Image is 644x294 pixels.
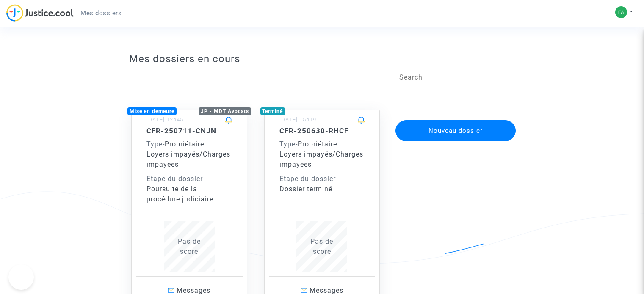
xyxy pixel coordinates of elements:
span: - [279,140,298,148]
span: Propriétaire : Loyers impayés/Charges impayées [279,140,363,168]
span: Pas de score [310,237,333,256]
span: Pas de score [178,237,201,256]
a: Nouveau dossier [395,115,517,123]
div: Terminé [260,107,285,115]
img: jc-logo.svg [6,4,74,22]
img: c211c668aa3dc9cf54e08d1c3d4932c1 [615,6,627,18]
small: [DATE] 12h45 [146,116,183,123]
iframe: Help Scout Beacon - Open [8,264,34,290]
div: Dossier terminé [279,184,365,194]
span: Propriétaire : Loyers impayés/Charges impayées [146,140,230,168]
div: Etape du dossier [279,174,365,184]
h3: Mes dossiers en cours [129,53,515,65]
span: Type [146,140,163,148]
a: Mes dossiers [74,7,128,19]
div: JP - MDT Avocats [199,107,251,115]
h5: CFR-250711-CNJN [146,126,232,135]
div: Poursuite de la procédure judiciaire [146,184,232,204]
small: [DATE] 15h19 [279,116,316,123]
div: Mise en demeure [127,107,177,115]
span: - [146,140,165,148]
span: Mes dossiers [80,9,122,17]
span: Type [279,140,296,148]
button: Nouveau dossier [395,120,516,141]
div: Etape du dossier [146,174,232,184]
h5: CFR-250630-RHCF [279,126,365,135]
